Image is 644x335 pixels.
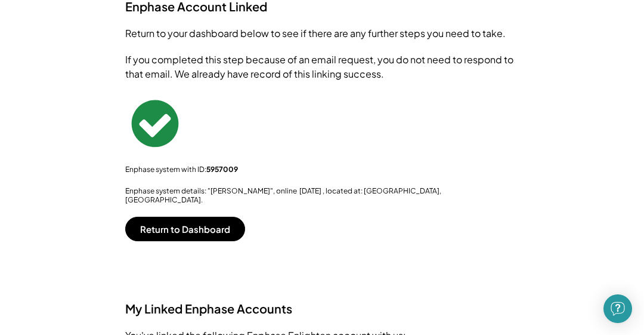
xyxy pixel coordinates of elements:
div: Open Intercom Messenger [603,294,632,323]
div: Return to your dashboard below to see if there are any further steps you need to take. [125,26,519,41]
div: If you completed this step because of an email request, you do not need to respond to that email.... [125,53,519,81]
button: Return to Dashboard [125,217,245,241]
strong: 5957009 [206,165,238,174]
h3: My Linked Enphase Accounts [125,301,519,316]
div: Enphase system details: "[PERSON_NAME]", online [DATE] , located at: [GEOGRAPHIC_DATA], [GEOGRAPH... [125,186,519,205]
div: Enphase system with ID: [125,165,519,174]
